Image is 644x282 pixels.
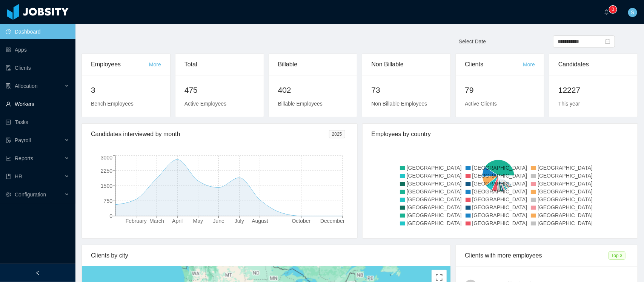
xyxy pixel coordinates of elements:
[184,101,226,107] span: Active Employees
[538,173,593,179] span: [GEOGRAPHIC_DATA]
[538,165,593,171] span: [GEOGRAPHIC_DATA]
[538,181,593,187] span: [GEOGRAPHIC_DATA]
[604,9,609,15] i: icon: bell
[538,220,593,226] span: [GEOGRAPHIC_DATA]
[605,39,610,44] i: icon: calendar
[459,38,486,44] span: Select Date
[184,84,255,96] h2: 475
[6,42,69,57] a: icon: appstoreApps
[6,192,11,197] i: icon: setting
[6,138,11,143] i: icon: file-protect
[407,212,462,218] span: [GEOGRAPHIC_DATA]
[371,54,441,75] div: Non Billable
[126,218,147,224] tspan: February
[372,124,629,145] div: Employees by country
[109,213,112,219] tspan: 0
[538,189,593,195] span: [GEOGRAPHIC_DATA]
[149,61,161,67] a: More
[472,173,527,179] span: [GEOGRAPHIC_DATA]
[278,54,348,75] div: Billable
[278,84,348,96] h2: 402
[15,137,31,143] span: Payroll
[538,212,593,218] span: [GEOGRAPHIC_DATA]
[472,204,527,210] span: [GEOGRAPHIC_DATA]
[235,218,244,224] tspan: July
[6,24,69,39] a: icon: pie-chartDashboard
[558,54,629,75] div: Candidates
[407,173,462,179] span: [GEOGRAPHIC_DATA]
[91,124,329,145] div: Candidates interviewed by month
[465,101,497,107] span: Active Clients
[465,54,523,75] div: Clients
[558,84,629,96] h2: 12227
[609,6,617,13] sup: 0
[472,181,527,187] span: [GEOGRAPHIC_DATA]
[472,220,527,226] span: [GEOGRAPHIC_DATA]
[15,155,33,161] span: Reports
[631,8,634,17] span: S
[101,183,112,189] tspan: 1500
[407,189,462,195] span: [GEOGRAPHIC_DATA]
[104,198,113,204] tspan: 750
[538,204,593,210] span: [GEOGRAPHIC_DATA]
[523,61,535,67] a: More
[101,155,112,161] tspan: 3000
[278,101,323,107] span: Billable Employees
[558,101,580,107] span: This year
[472,196,527,202] span: [GEOGRAPHIC_DATA]
[329,130,345,138] span: 2025
[538,196,593,202] span: [GEOGRAPHIC_DATA]
[172,218,183,224] tspan: April
[15,83,38,89] span: Allocation
[371,84,441,96] h2: 73
[6,60,69,75] a: icon: auditClients
[252,218,268,224] tspan: August
[465,245,608,266] div: Clients with more employees
[407,165,462,171] span: [GEOGRAPHIC_DATA]
[407,196,462,202] span: [GEOGRAPHIC_DATA]
[193,218,203,224] tspan: May
[472,212,527,218] span: [GEOGRAPHIC_DATA]
[407,220,462,226] span: [GEOGRAPHIC_DATA]
[6,174,11,179] i: icon: book
[101,168,112,174] tspan: 2250
[320,218,345,224] tspan: December
[149,218,164,224] tspan: March
[472,165,527,171] span: [GEOGRAPHIC_DATA]
[371,101,427,107] span: Non Billable Employees
[15,173,22,179] span: HR
[465,84,535,96] h2: 79
[91,101,134,107] span: Bench Employees
[213,218,224,224] tspan: June
[15,192,46,198] span: Configuration
[6,115,69,130] a: icon: profileTasks
[6,83,11,89] i: icon: solution
[407,181,462,187] span: [GEOGRAPHIC_DATA]
[407,204,462,210] span: [GEOGRAPHIC_DATA]
[184,54,255,75] div: Total
[91,245,441,266] div: Clients by city
[91,54,149,75] div: Employees
[91,84,161,96] h2: 3
[6,97,69,112] a: icon: userWorkers
[292,218,311,224] tspan: October
[6,156,11,161] i: icon: line-chart
[609,251,626,260] span: Top 3
[472,189,527,195] span: [GEOGRAPHIC_DATA]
